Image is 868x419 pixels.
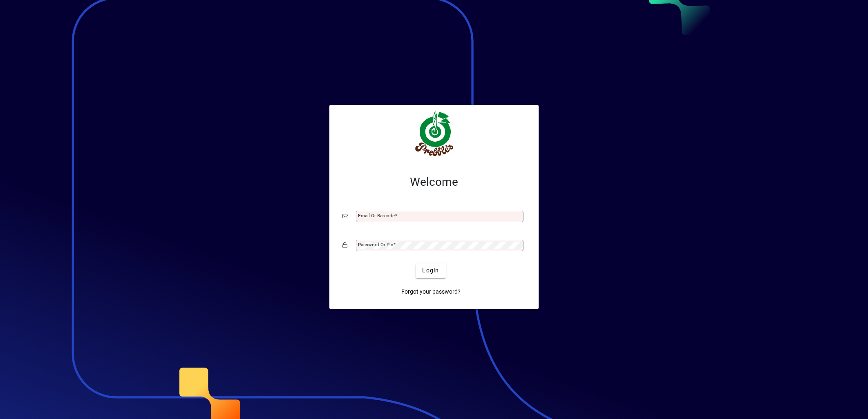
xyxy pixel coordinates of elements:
span: Login [422,266,439,275]
button: Login [416,263,445,278]
mat-label: Email or Barcode [358,213,395,218]
span: Forgot your password? [401,288,461,296]
mat-label: Password or Pin [358,242,393,247]
a: Forgot your password? [398,285,464,299]
h2: Welcome [342,175,526,189]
